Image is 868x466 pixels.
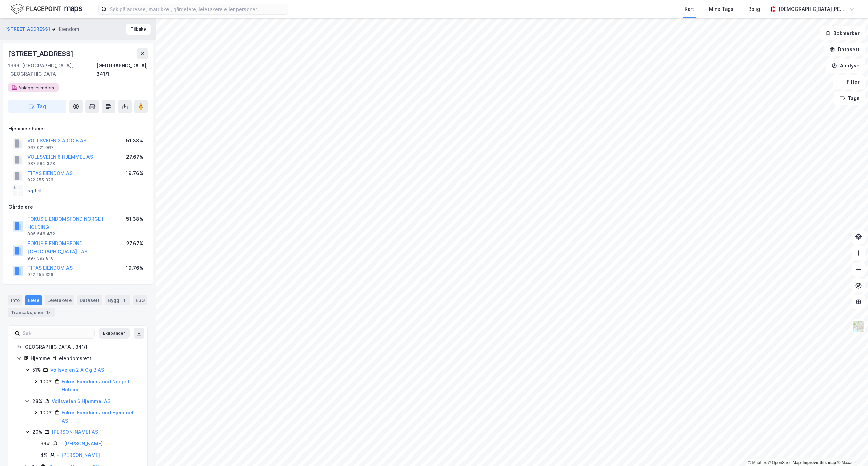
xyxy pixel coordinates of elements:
a: Improve this map [803,460,836,465]
a: Vollsveien 6 Hjemmel AS [52,398,111,404]
a: [PERSON_NAME] AS [52,429,98,435]
a: [PERSON_NAME] [64,441,103,446]
a: Vollsveien 2 A Og B AS [50,367,104,373]
div: 1366, [GEOGRAPHIC_DATA], [GEOGRAPHIC_DATA] [8,62,96,78]
div: [STREET_ADDRESS] [8,48,75,59]
div: ESG [133,295,147,305]
div: Leietakere [45,295,74,305]
div: 19.76% [126,169,143,177]
div: Hjemmelshaver [8,124,147,133]
div: 100% [40,377,53,386]
div: Gårdeiere [8,203,147,211]
div: 27.67% [126,153,143,161]
a: OpenStreetMap [768,460,801,465]
div: [DEMOGRAPHIC_DATA][PERSON_NAME] [778,5,846,13]
div: - [57,451,59,459]
button: Analyse [826,59,865,73]
div: Mine Tags [709,5,733,13]
button: Tag [8,100,66,113]
div: 51.38% [126,215,143,223]
input: Søk [20,328,94,338]
div: Kontrollprogram for chat [834,433,868,466]
img: logo.f888ab2527a4732fd821a326f86c7f29.svg [11,3,82,15]
div: 922 255 326 [27,177,53,183]
a: Fokus Eiendomsfond Norge I Holding [62,378,129,392]
div: 20% [32,428,42,436]
div: Hjemmel til eiendomsrett [31,354,139,363]
div: 967 021 067 [27,145,54,150]
a: Fokus Eiendomsfond Hjemmel AS [62,410,133,424]
div: Bolig [748,5,760,13]
div: [GEOGRAPHIC_DATA], 341/1 [23,343,139,351]
div: 895 548 472 [27,231,55,237]
div: Bygg [105,295,130,305]
button: Ekspander [99,328,130,339]
button: Tags [834,92,865,105]
iframe: Chat Widget [834,433,868,466]
div: Eiendom [59,25,79,33]
div: Kart [685,5,694,13]
div: 100% [40,409,53,417]
div: 28% [32,397,42,405]
div: 1 [121,297,127,304]
div: 51.38% [126,137,143,145]
div: 19.76% [126,264,143,272]
div: 17 [45,309,52,316]
div: Datasett [77,295,102,305]
div: Info [8,295,22,305]
img: Z [852,320,865,333]
button: Tilbake [126,24,151,35]
div: 96% [40,440,51,448]
div: Transaksjoner [8,308,55,317]
div: 4% [40,451,48,459]
input: Søk på adresse, matrikkel, gårdeiere, leietakere eller personer [107,4,288,14]
button: Datasett [824,43,865,56]
div: 51% [32,366,41,374]
div: 922 255 326 [27,272,53,277]
div: Eiere [25,295,42,305]
a: [PERSON_NAME] [61,452,100,458]
div: 997 592 816 [27,256,54,261]
a: Mapbox [748,460,767,465]
div: 987 584 378 [27,161,55,167]
div: - [60,440,62,448]
div: 27.67% [126,239,143,248]
button: Filter [833,75,865,89]
div: [GEOGRAPHIC_DATA], 341/1 [96,62,148,78]
button: Bokmerker [820,26,865,40]
button: [STREET_ADDRESS] [5,26,51,33]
